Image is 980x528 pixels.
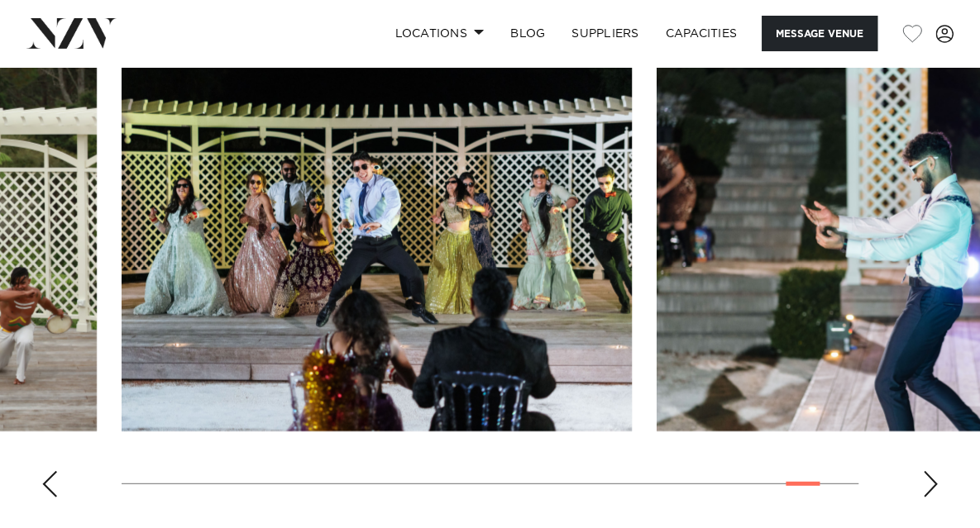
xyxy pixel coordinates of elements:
[26,18,117,48] img: nzv-logo.png
[762,16,877,51] button: Message Venue
[381,16,497,51] a: Locations
[558,16,652,51] a: SUPPLIERS
[497,16,558,51] a: BLOG
[122,57,632,431] swiper-slide: 28 / 30
[653,16,751,51] a: Capacities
